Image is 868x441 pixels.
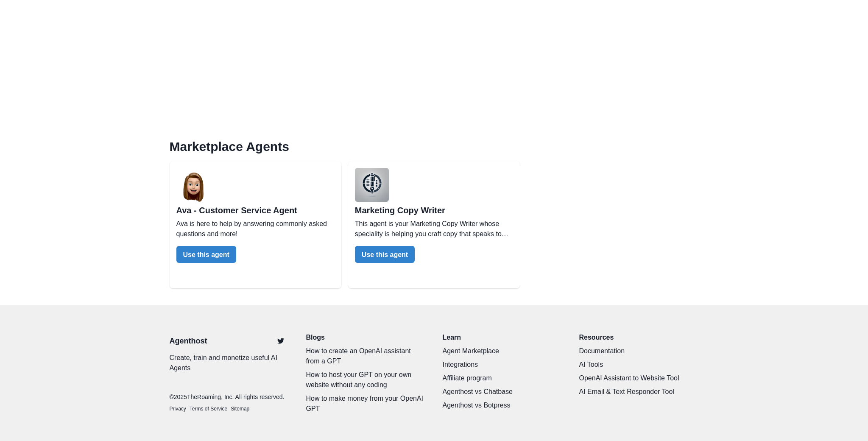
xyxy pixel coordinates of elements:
h2: Marketing Copy Writer [355,205,513,215]
a: Agenthost [170,335,207,347]
a: OpenAI Assistant to Website Tool [579,373,699,383]
a: Integrations [443,360,562,370]
a: How to make money from your OpenAI GPT [306,394,426,414]
button: Use this agent [176,246,236,263]
p: Resources [579,332,699,343]
a: Affiliate program [443,373,562,383]
a: How to create an OpenAI assistant from a GPT [306,346,426,366]
p: Create, train and monetize useful AI Agents [170,353,289,373]
p: © 2025 TheRoaming, Inc. All rights reserved. [170,393,289,402]
a: Agent Marketplace [443,346,562,356]
a: Sitemap [231,405,249,413]
p: Ava is here to help by answering commonly asked questions and more! [176,219,335,239]
a: AI Tools [579,360,699,370]
a: Agenthost vs Botpress [443,400,562,410]
h2: Ava - Customer Service Agent [176,205,335,215]
a: Privacy [170,405,186,413]
a: Documentation [579,346,699,356]
a: Twitter [272,332,289,349]
a: How to host your GPT on your own website without any coding [306,370,426,390]
a: Terms of Service [190,405,227,413]
a: Agenthost vs Chatbase [443,387,562,397]
p: Learn [443,332,562,343]
h2: Marketplace Agents [170,139,699,154]
button: Use this agent [355,246,415,263]
img: user%2F2%2Fb7ac5808-39ff-453c-8ce1-b371fabf5c1b [176,168,210,202]
a: Blogs [306,332,426,343]
img: user%2F2%2Fdef768d2-bb31-48e1-a725-94a4e8c437fd [355,168,389,202]
a: AI Email & Text Responder Tool [579,387,699,397]
p: This agent is your Marketing Copy Writer whose speciality is helping you craft copy that speaks t... [355,219,513,239]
